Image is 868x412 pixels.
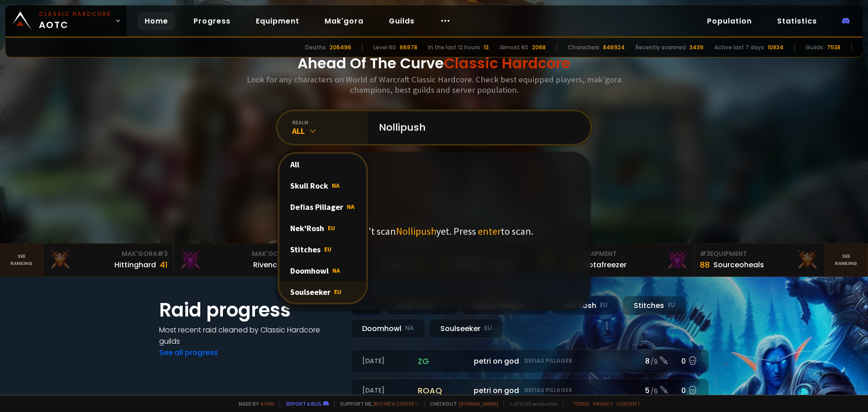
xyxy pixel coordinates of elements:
[160,259,168,271] div: 41
[279,154,366,175] div: All
[157,249,168,258] span: # 3
[700,259,710,271] div: 88
[500,43,528,52] div: Almost 60
[332,266,340,275] span: NA
[279,281,366,303] div: Soulseeker
[478,225,501,237] span: enter
[373,43,396,52] div: Level 60
[351,319,425,338] div: Doomhowl
[334,288,341,296] span: EU
[253,259,282,270] div: Rivench
[39,10,111,18] small: Classic Hardcore
[5,5,127,36] a: Classic HardcoreAOTC
[159,347,218,358] a: See all progress
[700,12,759,30] a: Population
[504,400,558,407] span: v. d752d5 - production
[279,239,366,260] div: Stitches
[768,43,783,52] div: 10834
[400,43,417,52] div: 66978
[351,349,709,373] a: [DATE]zgpetri on godDefias Pillager8 /90
[382,12,422,30] a: Guilds
[424,400,498,407] span: Checkout
[334,400,419,407] span: Support me,
[332,181,340,189] span: NA
[573,400,590,407] a: Terms
[552,296,619,315] div: Nek'Rosh
[694,244,825,276] a: #3Equipment88Sourceoheals
[43,244,174,276] a: Mak'Gora#3Hittinghard41
[405,324,414,333] small: NA
[827,43,840,52] div: 7538
[317,12,371,30] a: Mak'gora
[260,400,274,407] a: a fan
[279,218,366,239] div: Nek'Rosh
[279,196,366,218] div: Defias Pillager
[351,379,709,403] a: [DATE]roaqpetri on godDefias Pillager5 /60
[429,319,503,338] div: Soulseeker
[623,296,687,315] div: Stitches
[428,43,480,52] div: In the last 12 hours
[459,400,498,407] a: [DOMAIN_NAME]
[484,43,489,52] div: 13
[179,249,298,259] div: Mak'Gora
[292,119,368,126] div: realm
[297,52,571,74] h1: Ahead Of The Curve
[570,249,689,259] div: Equipment
[249,12,307,30] a: Equipment
[700,249,710,258] span: # 3
[292,126,368,136] div: All
[700,249,819,259] div: Equipment
[532,43,546,52] div: 2068
[159,324,340,347] h4: Most recent raid cleaned by Classic Hardcore guilds
[396,225,436,237] span: Nollipush
[668,301,675,310] small: EU
[233,400,274,407] span: Made by
[49,249,168,259] div: Mak'Gora
[305,43,326,52] div: Deaths
[328,224,335,232] span: EU
[243,74,625,95] h3: Look for any characters on World of Warcraft Classic Hardcore. Check best equipped players, mak'g...
[347,203,354,211] span: NA
[324,245,331,253] span: EU
[39,10,111,32] span: AOTC
[279,260,366,281] div: Doomhowl
[714,43,764,52] div: Active last 7 days
[770,12,824,30] a: Statistics
[279,175,366,196] div: Skull Rock
[286,400,321,407] a: Report a bug
[689,43,703,52] div: 3439
[713,259,764,270] div: Sourceoheals
[186,12,238,30] a: Progress
[484,324,492,333] small: EU
[373,111,580,144] input: Search a character...
[806,43,823,52] div: Guilds
[335,225,533,237] p: We didn't scan yet. Press to scan.
[137,12,175,30] a: Home
[568,43,599,52] div: Characters
[114,259,156,270] div: Hittinghard
[174,244,304,276] a: Mak'Gora#2Rivench100
[616,400,640,407] a: Consent
[593,400,613,407] a: Privacy
[825,244,868,276] a: Seeranking
[583,259,627,270] div: Notafreezer
[564,244,694,276] a: #2Equipment88Notafreezer
[600,301,608,310] small: EU
[444,53,571,73] span: Classic Hardcore
[374,400,419,407] a: Buy me a coffee
[330,43,351,52] div: 206496
[603,43,625,52] div: 846924
[636,43,686,52] div: Recently scanned
[159,296,340,324] h1: Raid progress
